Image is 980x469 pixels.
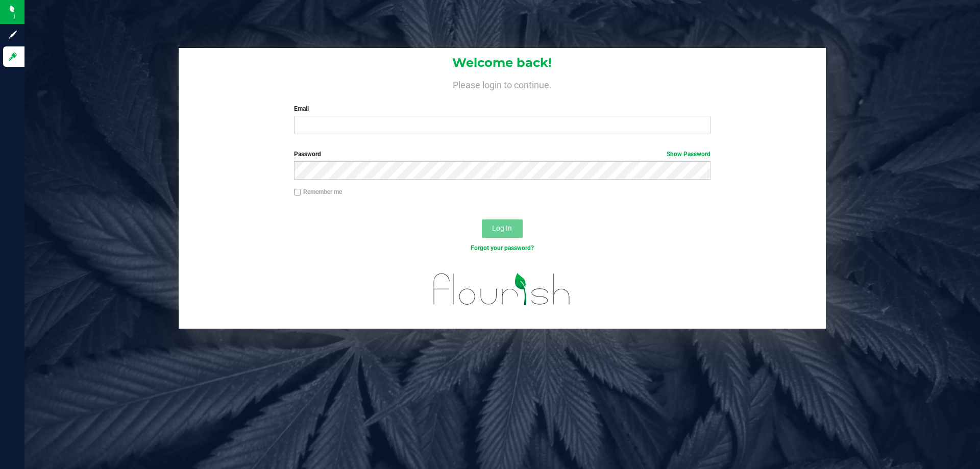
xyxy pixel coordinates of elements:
[667,151,710,158] a: Show Password
[471,244,534,252] a: Forgot your password?
[179,56,826,69] h1: Welcome back!
[421,263,583,315] img: flourish_logo.svg
[179,78,826,90] h4: Please login to continue.
[492,224,512,232] span: Log In
[294,151,321,158] span: Password
[294,189,301,196] input: Remember me
[294,187,342,196] label: Remember me
[294,104,710,113] label: Email
[8,52,18,62] inline-svg: Log in
[8,30,18,40] inline-svg: Sign up
[482,219,523,238] button: Log In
